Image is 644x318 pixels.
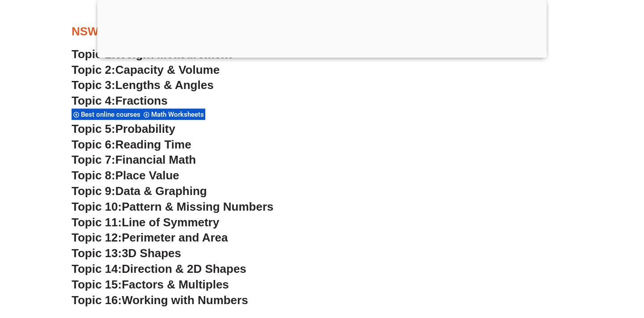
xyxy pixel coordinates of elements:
span: Weight Measurement [115,47,232,61]
span: Data & Graphing [115,184,207,198]
a: Topic 8:Place Value [72,169,179,182]
a: Topic 2:Capacity & Volume [72,63,220,76]
span: Topic 7: [72,153,115,166]
a: Topic 15:Factors & Multiples [72,278,229,291]
a: Topic 9:Data & Graphing [72,184,207,198]
span: 3D Shapes [122,246,181,260]
a: Topic 10:Pattern & Missing Numbers [72,200,273,213]
span: Line of Symmetry [122,216,219,229]
span: Working with Numbers [122,293,248,307]
a: Topic 1:Weight Measurement [72,47,232,61]
span: Pattern & Missing Numbers [122,200,273,213]
span: Lengths & Angles [115,78,214,92]
span: Topic 5: [72,122,115,136]
a: Topic 14:Direction & 2D Shapes [72,262,246,276]
span: Math Worksheets [151,110,207,119]
span: Topic 6: [72,138,115,151]
span: Topic 1: [72,47,115,61]
span: Topic 16: [72,293,122,307]
span: Financial Math [115,153,196,166]
span: Fractions [115,94,168,107]
a: Topic 6:Reading Time [72,138,191,151]
span: Direction & 2D Shapes [122,262,246,276]
a: Topic 12:Perimeter and Area [72,231,228,244]
a: Topic 5:Probability [72,122,175,136]
span: Place Value [115,169,179,182]
span: Topic 10: [72,200,122,213]
div: Math Worksheets [142,108,205,120]
span: Topic 14: [72,262,122,276]
span: Best online courses [81,110,143,119]
a: Topic 4:Fractions [72,94,168,107]
div: Best online courses [72,108,142,120]
span: Topic 13: [72,246,122,260]
span: Topic 8: [72,169,115,182]
span: Capacity & Volume [115,63,220,76]
span: Factors & Multiples [122,278,229,291]
a: Topic 3:Lengths & Angles [72,78,214,92]
span: Topic 11: [72,216,122,229]
a: Topic 13:3D Shapes [72,246,181,260]
span: Topic 15: [72,278,122,291]
span: Reading Time [115,138,191,151]
h3: NSW Selective High Schools Practice Worksheets [72,24,572,39]
span: Topic 3: [72,78,115,92]
iframe: Chat Widget [491,217,644,318]
a: Topic 11:Line of Symmetry [72,216,219,229]
span: Topic 2: [72,63,115,76]
span: Topic 4: [72,94,115,107]
a: Topic 7:Financial Math [72,153,196,166]
span: Probability [115,122,175,136]
a: Topic 16:Working with Numbers [72,293,248,307]
span: Perimeter and Area [122,231,228,244]
span: Topic 9: [72,184,115,198]
span: Topic 12: [72,231,122,244]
